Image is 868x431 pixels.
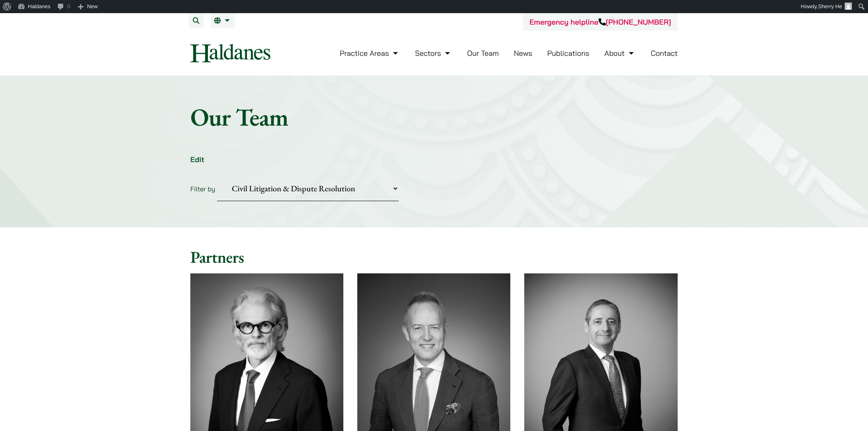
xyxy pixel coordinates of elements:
[190,155,204,164] a: Edit
[189,13,203,28] button: Search
[190,247,678,267] h2: Partners
[467,48,499,58] a: Our Team
[651,48,678,58] a: Contact
[340,48,400,58] a: Practice Areas
[214,17,232,24] a: EN
[190,102,678,132] h1: Our Team
[514,48,532,58] a: News
[547,48,589,58] a: Publications
[604,48,635,58] a: About
[190,185,215,193] label: Filter by
[415,48,452,58] a: Sectors
[818,3,842,9] span: Sherry He
[190,44,270,62] img: Logo of Haldanes
[530,17,671,27] a: Emergency helpline[PHONE_NUMBER]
